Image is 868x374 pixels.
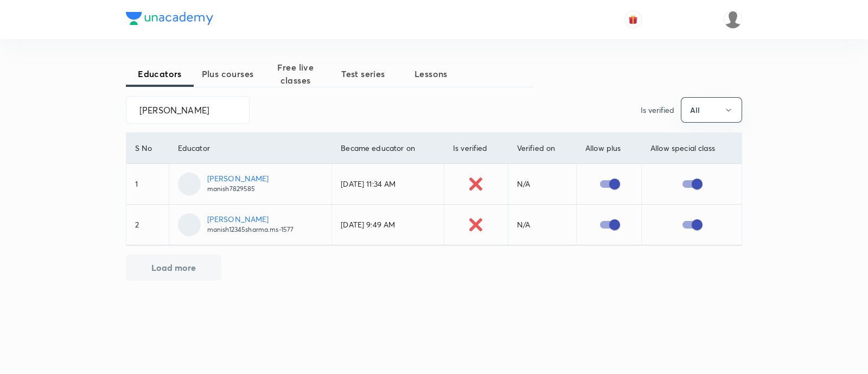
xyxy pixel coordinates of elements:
th: Educator [169,133,332,164]
td: 1 [126,164,169,205]
button: Load more [126,255,221,281]
td: [DATE] 9:49 AM [332,205,444,245]
span: Free live classes [261,61,329,87]
p: Is verified [641,104,674,116]
img: Company Logo [126,12,213,25]
th: Is verified [444,133,508,164]
p: [PERSON_NAME] [207,173,269,184]
input: Search... [126,96,249,124]
span: Plus courses [194,67,261,80]
th: Allow plus [577,133,642,164]
span: Test series [329,67,397,80]
th: Allow special class [642,133,742,164]
p: [PERSON_NAME] [207,213,294,225]
td: [DATE] 11:34 AM [332,164,444,205]
img: karthik [724,10,742,29]
button: All [681,97,742,123]
th: Verified on [508,133,576,164]
img: avatar [628,15,638,24]
span: Educators [126,67,194,80]
span: Lessons [397,67,465,80]
td: N/A [508,205,576,245]
p: manish7829585 [207,184,269,194]
th: Became educator on [332,133,444,164]
td: 2 [126,205,169,245]
td: N/A [508,164,576,205]
p: manish12345sharma.ms-1577 [207,225,294,234]
a: [PERSON_NAME]manish12345sharma.ms-1577 [178,213,323,236]
th: S No [126,133,169,164]
a: [PERSON_NAME]manish7829585 [178,173,323,195]
button: avatar [624,11,642,28]
a: Company Logo [126,12,213,28]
